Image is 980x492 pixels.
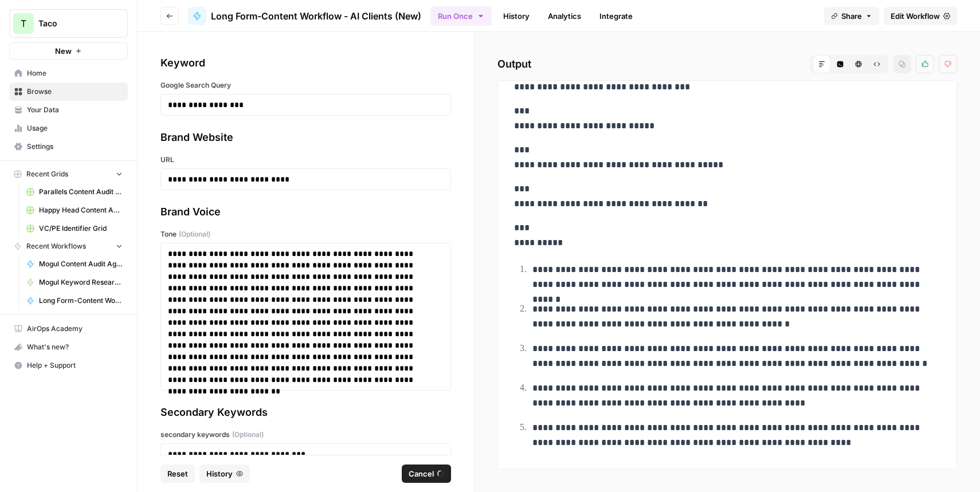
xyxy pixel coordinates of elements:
button: What's new? [9,338,128,356]
a: Integrate [593,7,640,25]
span: Home [27,68,123,78]
span: Long Form-Content Workflow - AI Clients (New) [211,9,421,23]
a: Mogul Content Audit Agent [21,255,128,273]
span: Mogul Content Audit Agent [39,259,123,269]
label: Google Search Query [160,80,451,90]
a: Settings [9,137,128,156]
span: Your Data [27,105,123,115]
span: Recent Grids [26,169,68,179]
span: Help + Support [27,360,123,371]
div: Secondary Keywords [160,404,451,420]
span: Settings [27,141,123,152]
span: History [206,468,233,479]
button: History [199,465,250,483]
button: Recent Workflows [9,238,128,255]
a: Usage [9,119,128,137]
span: Edit Workflow [891,10,940,22]
a: Mogul Keyword Research Agent [21,273,128,292]
a: Home [9,64,128,82]
a: AirOps Academy [9,320,128,338]
span: New [55,45,72,57]
span: Browse [27,86,123,97]
a: Browse [9,82,128,101]
span: Parallels Content Audit Agent Grid [39,187,123,197]
span: Happy Head Content Audit Agent Grid [39,205,123,215]
span: (Optional) [179,229,210,239]
a: VC/PE Identifier Grid [21,219,128,238]
button: Reset [160,465,195,483]
label: secondary keywords [160,430,451,440]
button: Share [824,7,879,25]
a: History [496,7,536,25]
label: Tone [160,229,451,239]
div: Brand Voice [160,204,451,220]
a: Happy Head Content Audit Agent Grid [21,201,128,219]
div: Brand Website [160,129,451,145]
span: Long Form-Content Workflow - All Clients (New) [39,296,123,306]
button: Recent Grids [9,166,128,183]
h2: Output [497,55,957,73]
span: Usage [27,123,123,133]
a: Parallels Content Audit Agent Grid [21,183,128,201]
a: Analytics [541,7,588,25]
span: AirOps Academy [27,324,123,334]
a: Your Data [9,101,128,119]
label: URL [160,155,451,165]
span: Reset [167,468,188,479]
button: Workspace: Taco [9,9,128,38]
button: New [9,42,128,60]
a: Edit Workflow [884,7,957,25]
span: Share [841,10,862,22]
div: Keyword [160,55,451,71]
button: Run Once [430,6,492,26]
button: Help + Support [9,356,128,375]
span: (Optional) [232,430,264,440]
span: Recent Workflows [26,241,86,251]
span: VC/PE Identifier Grid [39,223,123,234]
span: T [21,17,26,30]
div: What's new? [10,339,127,356]
span: Taco [38,18,108,29]
a: Long Form-Content Workflow - All Clients (New) [21,292,128,310]
a: Long Form-Content Workflow - AI Clients (New) [188,7,421,25]
span: Mogul Keyword Research Agent [39,277,123,288]
button: Cancel [402,465,451,483]
span: Cancel [409,468,434,479]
